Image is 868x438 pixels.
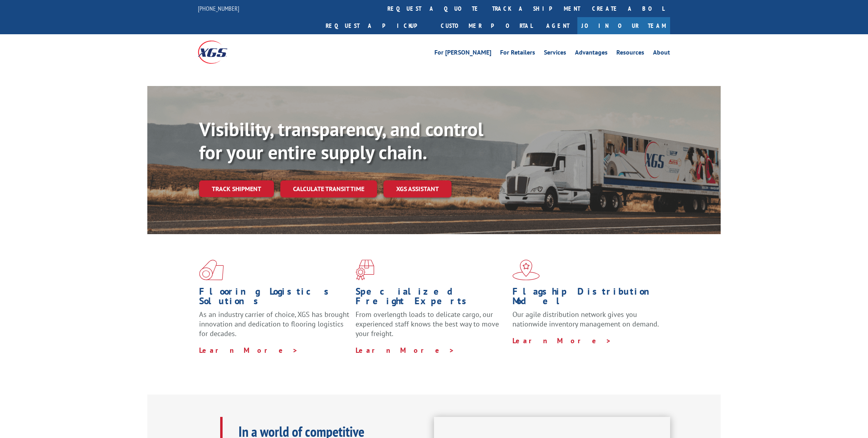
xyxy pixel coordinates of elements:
[577,17,670,34] a: Join Our Team
[199,260,224,280] img: xgs-icon-total-supply-chain-intelligence-red
[199,346,298,355] a: Learn More >
[512,287,663,310] h1: Flagship Distribution Model
[512,260,540,280] img: xgs-icon-flagship-distribution-model-red
[356,287,506,310] h1: Specialized Freight Experts
[383,180,452,197] a: XGS ASSISTANT
[653,49,670,58] a: About
[434,49,491,58] a: For [PERSON_NAME]
[544,49,566,58] a: Services
[512,336,612,345] a: Learn More >
[198,4,239,12] a: [PHONE_NUMBER]
[538,17,577,34] a: Agent
[280,180,377,197] a: Calculate transit time
[199,310,349,338] span: As an industry carrier of choice, XGS has brought innovation and dedication to flooring logistics...
[199,117,483,164] b: Visibility, transparency, and control for your entire supply chain.
[199,287,350,310] h1: Flooring Logistics Solutions
[435,17,538,34] a: Customer Portal
[356,260,374,280] img: xgs-icon-focused-on-flooring-red
[356,346,455,355] a: Learn More >
[575,49,608,58] a: Advantages
[320,17,435,34] a: Request a pickup
[616,49,644,58] a: Resources
[500,49,535,58] a: For Retailers
[199,180,274,197] a: Track shipment
[512,310,659,328] span: Our agile distribution network gives you nationwide inventory management on demand.
[356,310,506,345] p: From overlength loads to delicate cargo, our experienced staff knows the best way to move your fr...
